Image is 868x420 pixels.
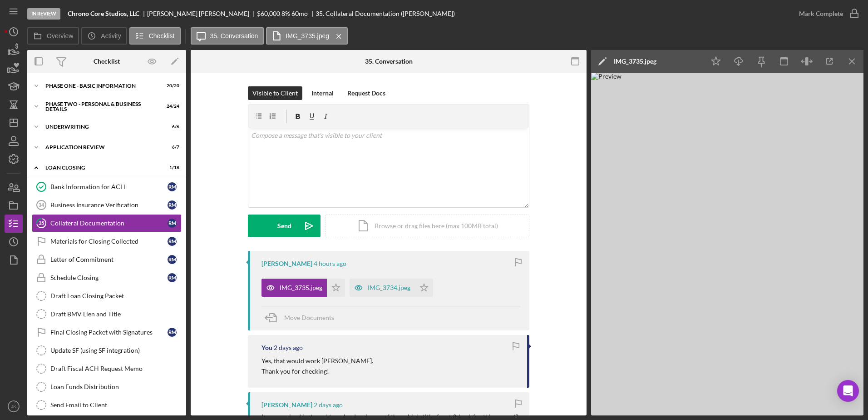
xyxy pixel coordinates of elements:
[32,232,182,250] a: Materials for Closing CollectedRM
[163,145,179,150] div: 6 / 7
[261,401,312,409] div: [PERSON_NAME]
[286,32,329,40] label: IMG_3735.jpeg
[261,306,343,329] button: Move Documents
[790,5,863,23] button: Mark Complete
[45,83,157,89] div: Phase One - Basic Information
[50,220,168,227] div: Collateral Documentation
[32,178,182,196] a: Bank Information for ACHRM
[168,182,177,191] div: R M
[68,10,139,17] b: Chrono Core Studios, LLC
[50,292,181,300] div: Draft Loan Closing Packet
[163,124,179,130] div: 6 / 6
[39,202,44,208] tspan: 34
[50,201,168,209] div: Business Insurance Verification
[266,27,348,45] button: IMG_3735.jpeg
[248,86,302,100] button: Visible to Client
[291,10,308,17] div: 60 mo
[50,365,181,372] div: Draft Fiscal ACH Request Memo
[45,101,157,112] div: PHASE TWO - PERSONAL & BUSINESS DETAILS
[281,10,290,17] div: 8 %
[45,165,157,170] div: Loan Closing
[261,366,373,376] p: Thank you for checking!
[365,58,413,65] div: 35. Conversation
[50,310,181,318] div: Draft BMV Lien and Title
[32,269,182,287] a: Schedule ClosingRM
[39,220,44,226] tspan: 35
[314,401,343,409] time: 2025-10-07 19:08
[274,344,303,351] time: 2025-10-07 19:45
[50,256,168,263] div: Letter of Commitment
[32,287,182,305] a: Draft Loan Closing Packet
[261,344,272,351] div: You
[252,86,298,100] div: Visible to Client
[350,279,433,297] button: IMG_3734.jpeg
[5,397,23,415] button: JK
[163,83,179,89] div: 20 / 20
[591,73,863,415] img: Preview
[257,10,280,17] span: $60,000
[168,273,177,282] div: R M
[210,32,258,40] label: 35. Conversation
[101,32,121,40] label: Activity
[191,27,264,45] button: 35. Conversation
[168,200,177,210] div: R M
[32,378,182,396] a: Loan Funds Distribution
[168,219,177,228] div: R M
[50,347,181,354] div: Update SF (using SF integration)
[45,145,157,150] div: Application Review
[11,404,16,409] text: JK
[147,10,257,17] div: [PERSON_NAME] [PERSON_NAME]
[347,86,385,100] div: Request Docs
[32,396,182,414] a: Send Email to Client
[307,86,338,100] button: Internal
[47,32,73,40] label: Overview
[311,86,334,100] div: Internal
[168,255,177,264] div: R M
[81,27,127,45] button: Activity
[45,124,157,130] div: Underwriting
[614,58,656,65] div: IMG_3735.jpeg
[32,323,182,341] a: Final Closing Packet with SignaturesRM
[168,328,177,337] div: R M
[94,58,120,65] div: Checklist
[368,284,410,291] div: IMG_3734.jpeg
[163,104,179,109] div: 24 / 24
[50,238,168,245] div: Materials for Closing Collected
[284,314,334,321] span: Move Documents
[50,329,168,336] div: Final Closing Packet with Signatures
[129,27,181,45] button: Checklist
[50,274,168,281] div: Schedule Closing
[316,10,455,17] div: 35. Collateral Documentation ([PERSON_NAME])
[248,215,321,237] button: Send
[32,360,182,378] a: Draft Fiscal ACH Request Memo
[799,5,843,23] div: Mark Complete
[32,214,182,232] a: 35Collateral DocumentationRM
[32,305,182,323] a: Draft BMV Lien and Title
[27,8,60,20] div: In Review
[149,32,175,40] label: Checklist
[168,237,177,246] div: R M
[343,86,390,100] button: Request Docs
[280,284,322,291] div: IMG_3735.jpeg
[50,383,181,390] div: Loan Funds Distribution
[32,341,182,360] a: Update SF (using SF integration)
[261,260,312,267] div: [PERSON_NAME]
[163,165,179,170] div: 1 / 18
[32,250,182,269] a: Letter of CommitmentRM
[837,380,859,402] div: Open Intercom Messenger
[32,196,182,214] a: 34Business Insurance VerificationRM
[261,279,345,297] button: IMG_3735.jpeg
[314,260,346,267] time: 2025-10-09 15:15
[277,215,291,237] div: Send
[27,27,79,45] button: Overview
[50,183,168,190] div: Bank Information for ACH
[261,356,373,366] p: Yes, that would work [PERSON_NAME].
[50,401,181,409] div: Send Email to Client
